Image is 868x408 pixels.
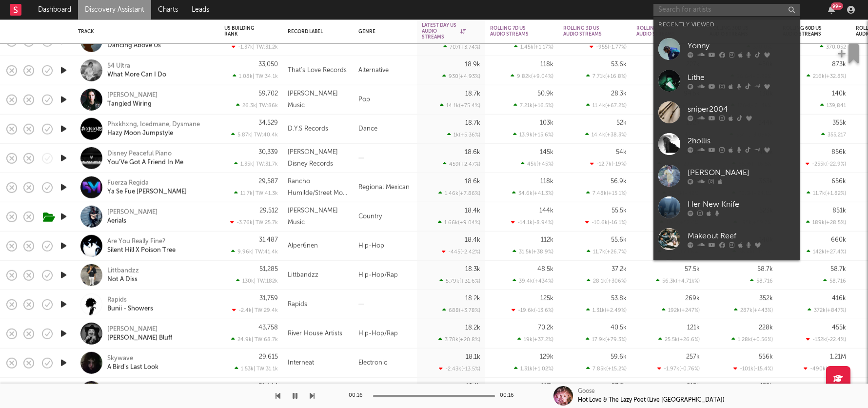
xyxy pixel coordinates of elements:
[731,336,773,343] div: 1.28k ( +0.56 % )
[831,178,846,185] div: 656k
[465,208,480,214] div: 18.4k
[465,61,480,68] div: 18.9k
[590,44,627,50] div: -955 ( -1.77 % )
[354,319,417,349] div: Hip-Hop/Rap
[686,354,700,360] div: 257k
[107,99,152,108] div: Tangled Wiring
[759,295,773,302] div: 352k
[540,149,553,155] div: 145k
[422,22,466,40] div: Latest Day US Audio Streams
[612,208,627,214] div: 55.5k
[586,102,627,109] div: 11.4k ( +67.2 % )
[354,56,417,85] div: Alternative
[807,73,846,79] div: 216k ( +32.8 % )
[612,383,627,389] div: 57.2k
[563,25,612,37] div: Rolling 3D US Audio Streams
[590,161,627,167] div: -12.7k ( -19 % )
[107,91,158,99] div: [PERSON_NAME]
[465,120,480,126] div: 18.7k
[107,61,130,70] div: 54 Ultra
[465,325,480,331] div: 18.2k
[658,336,700,343] div: 25.5k ( +26.6 % )
[653,65,800,97] a: Lithe
[830,266,846,272] div: 58.7k
[611,325,627,331] div: 40.5k
[107,295,127,304] div: Rapids
[354,173,417,202] div: Regional Mexican
[107,149,172,158] div: Disney Peaceful Piano
[653,160,800,192] a: [PERSON_NAME]
[465,149,480,155] div: 18.6k
[107,266,139,275] div: Littbandzz
[259,354,278,360] div: 29,615
[107,208,158,216] div: [PERSON_NAME]
[513,102,553,109] div: 7.21k ( +16.5 % )
[224,366,278,372] div: 1.53k | TW: 31.1k
[759,325,773,331] div: 228k
[513,132,553,138] div: 13.9k ( +15.6 % )
[490,25,539,37] div: Rolling 7D US Audio Streams
[466,354,480,360] div: 18.1k
[288,205,349,228] div: [PERSON_NAME] Music
[832,208,846,214] div: 851k
[537,91,553,97] div: 50.9k
[466,383,480,389] div: 18.1k
[688,167,795,178] div: [PERSON_NAME]
[616,149,627,155] div: 54k
[539,208,553,214] div: 144k
[224,307,278,313] div: -2.4k | TW: 29.4k
[107,187,187,196] div: Ya Se Fue [PERSON_NAME]
[538,325,553,331] div: 70.2k
[465,237,480,243] div: 18.4k
[443,44,480,50] div: 707 ( +3.74 % )
[258,120,278,126] div: 34,529
[541,383,553,389] div: 113k
[540,354,553,360] div: 129k
[587,249,627,255] div: 11.7k ( +26.7 % )
[685,295,700,302] div: 269k
[537,266,553,272] div: 48.5k
[224,73,278,79] div: 1.08k | TW: 34.1k
[224,249,278,255] div: 9.96k | TW: 41.4k
[107,325,158,333] a: [PERSON_NAME]
[258,61,278,68] div: 33,050
[759,354,773,360] div: 556k
[224,44,278,50] div: -1.37k | TW: 31.2k
[354,202,417,232] div: Country
[514,44,553,50] div: 1.45k ( +1.17 % )
[354,378,417,407] div: Jungle/Drum'n'bass
[832,91,846,97] div: 140k
[288,298,307,310] div: Rapids
[107,158,183,167] div: You'Ve Got A Friend In Me
[578,387,595,396] div: Goose
[759,383,773,389] div: 455k
[653,223,800,255] a: Makeout Reef
[107,129,173,137] div: Hazy Moon Jumpstyle
[688,72,795,83] div: Lithe
[688,198,795,210] div: Her New Knife
[828,6,835,14] button: 99+
[804,366,846,372] div: -490k ( -28.8 % )
[611,178,627,185] div: 56.9k
[612,266,627,272] div: 37.2k
[658,19,795,31] div: Recently Viewed
[586,73,627,79] div: 7.71k ( +16.8 % )
[438,190,480,196] div: 1.46k ( +7.86 % )
[288,240,318,252] div: Alper6nen
[107,246,176,254] div: Silent Hill X Poison Tree
[224,219,278,226] div: -3.76k | TW: 25.7k
[541,237,553,243] div: 112k
[832,325,846,331] div: 455k
[831,2,843,10] div: 99 +
[224,190,278,196] div: 11.7k | TW: 41.3k
[442,249,480,255] div: -445 ( -2.42 % )
[586,190,627,196] div: 7.48k ( +15.1 % )
[653,128,800,160] a: 2hollis
[820,102,846,109] div: 139,841
[288,269,318,281] div: Littbandzz
[288,328,342,339] div: River House Artists
[349,390,368,402] div: 00:16
[107,70,166,79] a: What More Can I Do
[662,307,700,313] div: 192k ( +247 % )
[783,25,831,37] div: Rolling 60D US Audio Streams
